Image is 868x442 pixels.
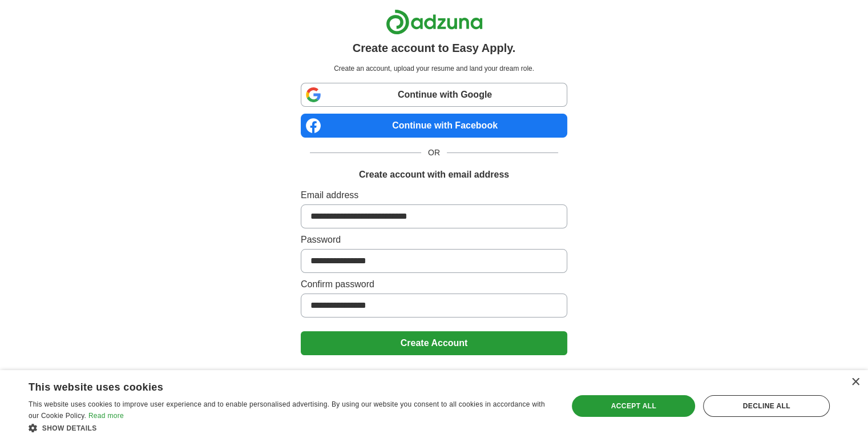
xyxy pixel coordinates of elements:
[301,278,567,291] label: Confirm password
[301,83,567,107] a: Continue with Google
[29,400,545,420] span: This website uses cookies to improve user experience and to enable personalised advertising. By u...
[88,412,124,420] a: Read more, opens a new window
[301,114,567,138] a: Continue with Facebook
[301,188,567,202] label: Email address
[851,378,859,387] div: Close
[359,168,509,182] h1: Create account with email address
[29,422,552,433] div: Show details
[301,233,567,247] label: Password
[42,424,97,432] span: Show details
[386,9,483,35] img: Adzuna logo
[353,39,516,57] h1: Create account to Easy Apply.
[303,63,565,74] p: Create an account, upload your resume and land your dream role.
[29,377,523,394] div: This website uses cookies
[301,331,567,355] button: Create Account
[703,395,830,417] div: Decline all
[572,395,695,417] div: Accept all
[421,147,447,159] span: OR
